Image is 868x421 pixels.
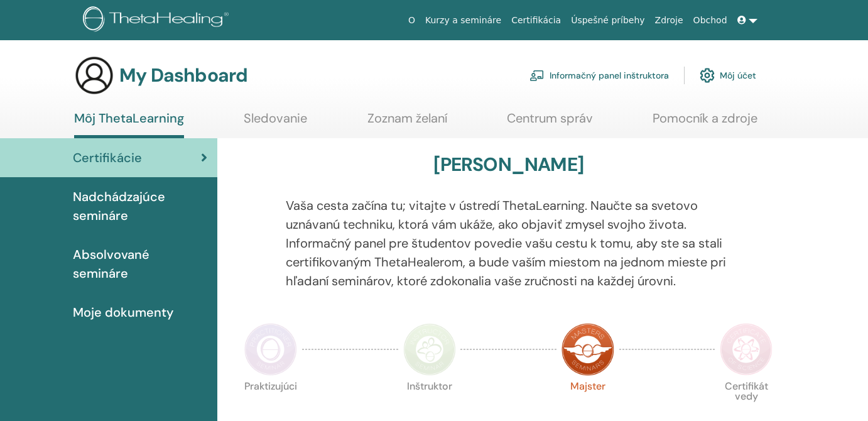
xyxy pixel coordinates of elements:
a: Úspešné príbehy [566,9,649,32]
span: Moje dokumenty [73,303,173,322]
a: Kurzy a semináre [420,9,506,32]
span: Certifikácie [73,148,142,167]
a: Zdroje [650,9,688,32]
a: Centrum správ [507,111,593,135]
img: Master [561,323,614,376]
a: Sledovanie [244,111,307,135]
h3: [PERSON_NAME] [433,153,583,176]
span: Absolvované semináre [73,245,207,283]
img: logo.png [83,6,233,35]
a: Môj ThetaLearning [74,111,184,138]
p: Vaša cesta začína tu; vitajte v ústredí ThetaLearning. Naučte sa svetovo uznávanú techniku, ktorá... [286,196,731,290]
a: Pomocník a zdroje [653,111,757,135]
a: O [403,9,420,32]
h3: My Dashboard [119,64,247,87]
img: generic-user-icon.jpg [74,55,114,96]
img: chalkboard-teacher.svg [529,70,545,81]
a: Certifikácia [506,9,566,32]
img: cog.svg [700,65,715,86]
span: Nadchádzajúce semináre [73,187,207,225]
img: Instructor [403,323,456,376]
a: Zoznam želaní [367,111,447,135]
a: Informačný panel inštruktora [529,62,669,89]
img: Practitioner [244,323,297,376]
img: Certificate of Science [720,323,773,376]
a: Obchod [688,9,732,32]
a: Môj účet [700,62,756,89]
